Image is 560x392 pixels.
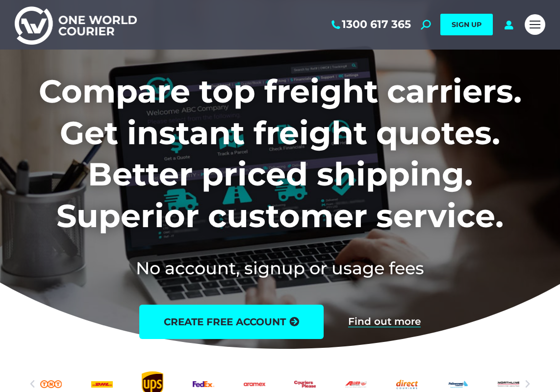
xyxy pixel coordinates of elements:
[348,316,421,327] a: Find out more
[15,256,545,280] h2: No account, signup or usage fees
[525,14,545,35] a: Mobile menu icon
[15,5,137,45] img: One World Courier
[330,18,411,31] a: 1300 617 365
[440,14,493,35] a: SIGN UP
[452,20,482,29] span: SIGN UP
[139,305,324,339] a: create free account
[15,71,545,236] h1: Compare top freight carriers. Get instant freight quotes. Better priced shipping. Superior custom...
